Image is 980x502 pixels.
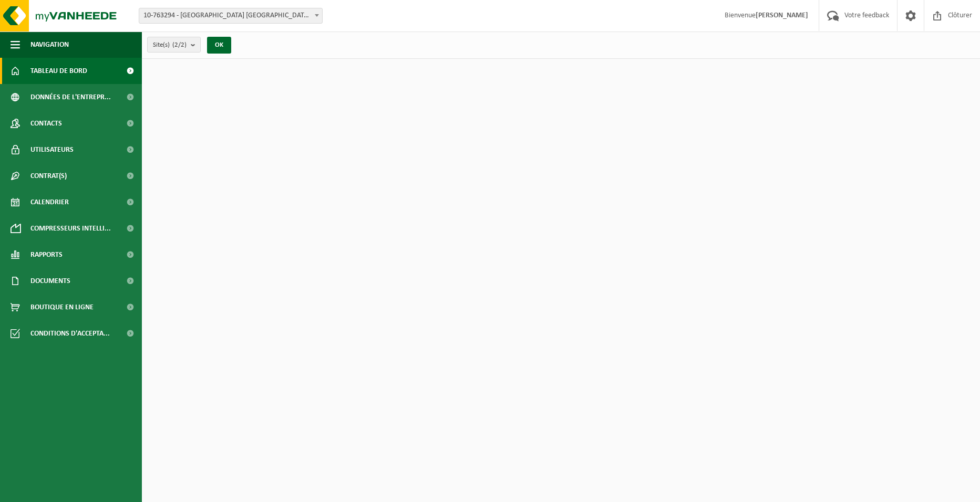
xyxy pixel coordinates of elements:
span: 10-763294 - HOGANAS BELGIUM - ATH [139,8,322,23]
strong: [PERSON_NAME] [756,12,808,19]
span: Calendrier [30,189,69,215]
span: 10-763294 - HOGANAS BELGIUM - ATH [139,8,323,24]
count: (2/2) [172,41,187,48]
span: Conditions d'accepta... [30,320,110,347]
span: Contacts [30,110,62,137]
span: Documents [30,268,70,294]
span: Boutique en ligne [30,294,94,320]
span: Contrat(s) [30,163,67,189]
span: Navigation [30,32,69,58]
span: Site(s) [153,37,187,53]
span: Données de l'entrepr... [30,84,111,110]
button: OK [207,37,231,54]
span: Tableau de bord [30,58,87,84]
span: Rapports [30,242,63,268]
span: Compresseurs intelli... [30,215,111,242]
button: Site(s)(2/2) [147,37,201,53]
span: Utilisateurs [30,137,74,163]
